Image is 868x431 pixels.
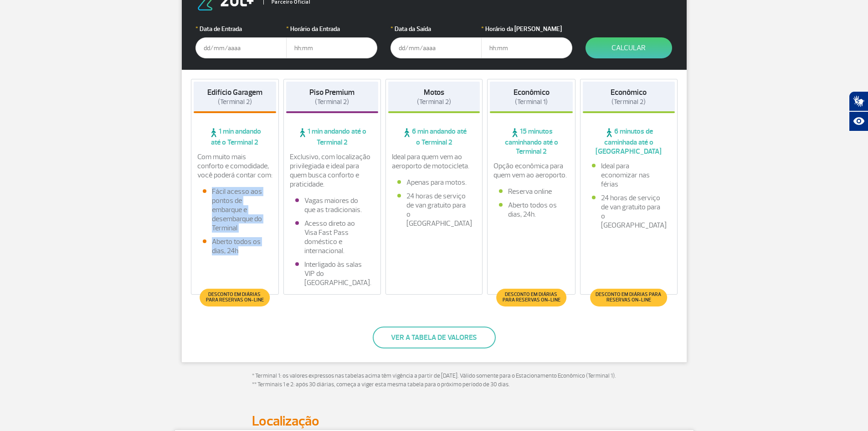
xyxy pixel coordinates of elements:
[197,152,273,180] p: Com muito mais conforto e comodidade, você poderá contar com:
[290,152,375,189] p: Exclusivo, com localização privilegiada e ideal para quem busca conforto e praticidade.
[397,178,471,187] li: Apenas para motos.
[392,152,477,171] p: Ideal para quem vem ao aeroporto de motocicleta.
[295,219,369,255] li: Acesso direto ao Visa Fast Pass doméstico e internacional.
[205,292,265,303] span: Desconto em diárias para reservas on-line
[315,98,349,106] span: (Terminal 2)
[295,260,369,287] li: Interligado às salas VIP do [GEOGRAPHIC_DATA].
[424,88,444,97] strong: Motos
[592,161,666,189] li: Ideal para economizar nas férias
[252,372,616,389] p: * Terminal 1: os valores expressos nas tabelas acima têm vigência a partir de [DATE]. Válido some...
[295,196,369,214] li: Vagas maiores do que as tradicionais.
[595,292,663,303] span: Desconto em diárias para reservas on-line
[195,37,287,58] input: dd/mm/aaaa
[390,37,482,58] input: dd/mm/aaaa
[203,237,267,255] li: Aberto todos os dias, 24h
[586,37,672,58] button: Calcular
[611,88,647,97] strong: Econômico
[286,24,377,34] label: Horário da Entrada
[218,98,252,106] span: (Terminal 2)
[373,327,496,348] button: Ver a tabela de valores
[195,24,287,34] label: Data de Entrada
[583,127,675,156] span: 6 minutos de caminhada até o [GEOGRAPHIC_DATA]
[849,111,868,131] button: Abrir recursos assistivos.
[388,127,480,147] span: 6 min andando até o Terminal 2
[481,37,572,58] input: hh:mm
[286,37,377,58] input: hh:mm
[514,88,550,97] strong: Econômico
[849,91,868,131] div: Plugin de acessibilidade da Hand Talk.
[849,91,868,111] button: Abrir tradutor de língua de sinais.
[592,193,666,230] li: 24 horas de serviço de van gratuito para o [GEOGRAPHIC_DATA]
[417,98,451,106] span: (Terminal 2)
[499,201,564,219] li: Aberto todos os dias, 24h.
[286,127,378,147] span: 1 min andando até o Terminal 2
[207,88,262,97] strong: Edifício Garagem
[611,98,646,106] span: (Terminal 2)
[493,161,569,180] p: Opção econômica para quem vem ao aeroporto.
[397,192,471,228] li: 24 horas de serviço de van gratuito para o [GEOGRAPHIC_DATA]
[252,413,616,430] h2: Localização
[515,98,548,106] span: (Terminal 1)
[203,187,267,233] li: Fácil acesso aos pontos de embarque e desembarque do Terminal
[309,88,354,97] strong: Piso Premium
[481,24,572,34] label: Horário da [PERSON_NAME]
[490,127,573,156] span: 15 minutos caminhando até o Terminal 2
[501,292,561,303] span: Desconto em diárias para reservas on-line
[499,187,564,196] li: Reserva online
[194,127,277,147] span: 1 min andando até o Terminal 2
[390,24,482,34] label: Data da Saída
